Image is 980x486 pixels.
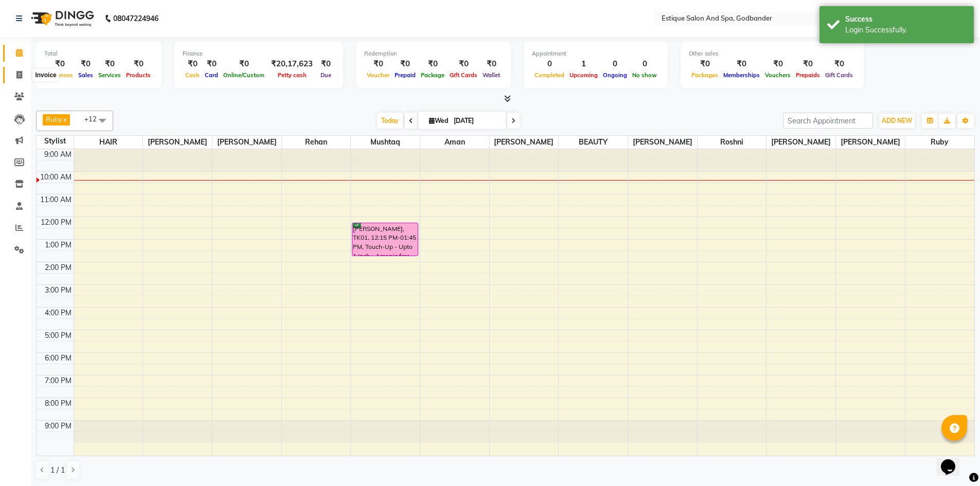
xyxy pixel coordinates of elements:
[352,223,417,256] div: [PERSON_NAME], TK01, 12:15 PM-01:45 PM, Touch-Up - Upto 1 Inch - Amonia free
[43,353,74,364] div: 6:00 PM
[480,71,503,79] span: Wallet
[767,136,835,149] span: [PERSON_NAME]
[392,58,418,70] div: ₹0
[364,58,392,70] div: ₹0
[212,136,281,149] span: [PERSON_NAME]
[37,136,74,147] div: Stylist
[364,49,503,58] div: Redemption
[762,71,793,79] span: Vouchers
[532,58,567,70] div: 0
[43,398,74,409] div: 8:00 PM
[721,58,762,70] div: ₹0
[836,136,905,149] span: [PERSON_NAME]
[600,71,630,79] span: Ongoing
[43,375,74,386] div: 7:00 PM
[275,71,309,79] span: Petty cash
[559,136,628,149] span: BEAUTY
[532,49,660,58] div: Appointment
[447,58,480,70] div: ₹0
[698,136,767,149] span: Roshni
[43,285,74,296] div: 3:00 PM
[123,58,153,70] div: ₹0
[793,58,823,70] div: ₹0
[143,136,212,149] span: [PERSON_NAME]
[364,71,392,79] span: Voucher
[630,71,660,79] span: No show
[183,58,202,70] div: ₹0
[532,71,567,79] span: Completed
[351,136,420,149] span: mushtaq
[221,71,267,79] span: Online/Custom
[480,58,503,70] div: ₹0
[882,117,912,124] span: ADD NEW
[43,308,74,318] div: 4:00 PM
[123,71,153,79] span: Products
[823,58,856,70] div: ₹0
[418,58,447,70] div: ₹0
[762,58,793,70] div: ₹0
[76,71,96,79] span: Sales
[447,71,480,79] span: Gift Cards
[183,71,202,79] span: Cash
[783,113,873,129] input: Search Appointment
[377,113,403,129] span: Today
[202,71,221,79] span: Card
[318,71,334,79] span: Due
[937,445,970,476] iframe: chat widget
[76,58,96,70] div: ₹0
[32,69,59,81] div: Invoice
[451,113,502,129] input: 2025-09-03
[113,4,158,33] b: 08047224946
[282,136,351,149] span: Rehan
[392,71,418,79] span: Prepaid
[567,58,600,70] div: 1
[600,58,630,70] div: 0
[426,117,451,124] span: Wed
[38,194,74,205] div: 11:00 AM
[905,136,974,149] span: Ruby
[490,136,559,149] span: [PERSON_NAME]
[317,58,335,70] div: ₹0
[418,71,447,79] span: Package
[50,465,65,476] span: 1 / 1
[689,49,856,58] div: Other sales
[62,115,67,123] a: x
[202,58,221,70] div: ₹0
[26,4,97,33] img: logo
[46,115,62,123] span: Ruby
[43,421,74,431] div: 9:00 PM
[43,240,74,250] div: 1:00 PM
[689,71,721,79] span: Packages
[267,58,317,70] div: ₹20,17,623
[628,136,697,149] span: [PERSON_NAME]
[183,49,335,58] div: Finance
[74,136,143,149] span: HAIR
[44,49,153,58] div: Total
[823,71,856,79] span: Gift Cards
[42,149,74,160] div: 9:00 AM
[84,115,104,123] span: +12
[39,217,74,228] div: 12:00 PM
[38,172,74,183] div: 10:00 AM
[567,71,600,79] span: Upcoming
[96,71,123,79] span: Services
[43,262,74,273] div: 2:00 PM
[420,136,489,149] span: Aman
[44,58,76,70] div: ₹0
[221,58,267,70] div: ₹0
[845,14,966,25] div: Success
[689,58,721,70] div: ₹0
[845,25,966,35] div: Login Successfully.
[879,114,915,128] button: ADD NEW
[630,58,660,70] div: 0
[43,330,74,341] div: 5:00 PM
[96,58,123,70] div: ₹0
[721,71,762,79] span: Memberships
[793,71,823,79] span: Prepaids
